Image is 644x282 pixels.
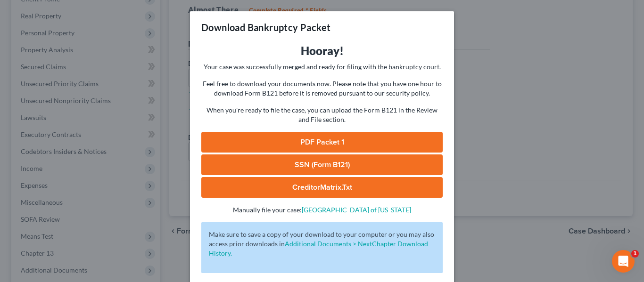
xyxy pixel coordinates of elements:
[209,240,428,257] a: Additional Documents > NextChapter Download History.
[201,43,443,58] h3: Hooray!
[631,250,639,258] span: 1
[201,154,443,175] a: SSN (Form B121)
[201,177,443,198] a: CreditorMatrix.txt
[201,105,443,124] p: When you're ready to file the case, you can upload the Form B121 in the Review and File section.
[201,79,443,98] p: Feel free to download your documents now. Please note that you have one hour to download Form B12...
[201,205,443,215] p: Manually file your case:
[201,21,330,34] h3: Download Bankruptcy Packet
[209,230,435,258] p: Make sure to save a copy of your download to your computer or you may also access prior downloads in
[302,206,411,214] a: [GEOGRAPHIC_DATA] of [US_STATE]
[201,132,443,153] a: PDF Packet 1
[201,62,443,72] p: Your case was successfully merged and ready for filing with the bankruptcy court.
[612,250,635,273] iframe: Intercom live chat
